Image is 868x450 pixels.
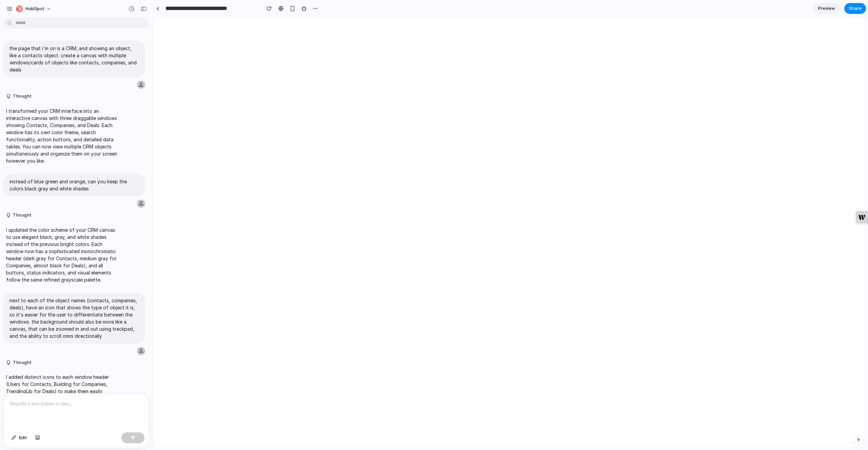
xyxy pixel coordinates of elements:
a: Preview [813,3,840,14]
span: Share [849,5,862,12]
button: Share [844,3,866,14]
p: instead of blue green and orange, can you keep the colors black gray and white shades [9,178,139,192]
p: I updated the color scheme of your CRM canvas to use elegant black, gray, and white shades instea... [6,226,119,283]
p: next to each of the object names (contacts, companies, deals), have an icon that shows the type o... [9,297,139,340]
span: Edit [19,434,27,441]
p: the page that i'm on is a CRM, and showing an object, like a contacts object. create a canvas wit... [9,45,139,73]
span: HubSpot [25,5,44,12]
span: Preview [818,5,835,12]
button: HubSpot [13,3,55,14]
p: I transformed your CRM interface into an interactive canvas with three draggable windows showing ... [6,107,119,164]
button: Edit [8,432,31,443]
